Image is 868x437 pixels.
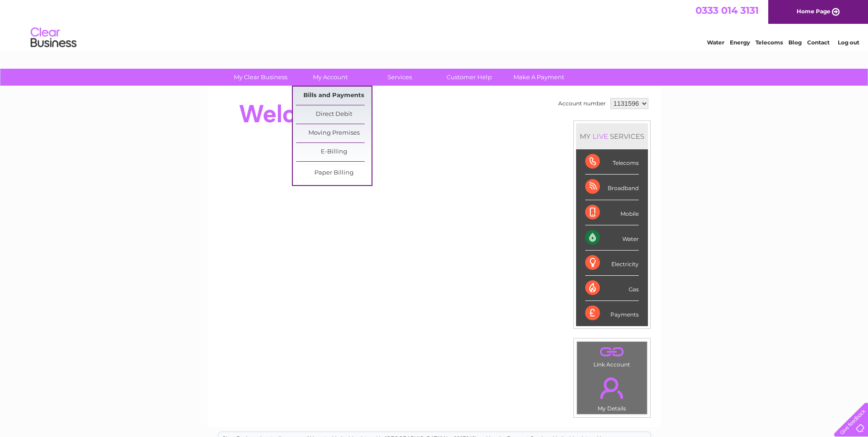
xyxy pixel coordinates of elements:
[585,175,639,200] div: Broadband
[296,143,372,161] a: E-Billing
[585,149,639,175] div: Telecoms
[556,96,608,111] td: Account number
[585,251,639,276] div: Electricity
[579,372,645,404] a: .
[755,39,783,46] a: Telecoms
[695,5,759,16] a: 0333 014 3131
[730,39,750,46] a: Energy
[577,370,647,415] td: My Details
[296,87,372,105] a: Bills and Payments
[292,69,368,86] a: My Account
[30,24,77,52] img: logo.png
[585,276,639,301] div: Gas
[576,123,648,149] div: MY SERVICES
[296,164,372,182] a: Paper Billing
[296,124,372,142] a: Moving Premises
[577,341,647,370] td: Link Account
[579,344,645,360] a: .
[788,39,802,46] a: Blog
[707,39,724,46] a: Water
[807,39,830,46] a: Contact
[362,69,437,86] a: Services
[585,200,639,225] div: Mobile
[501,69,577,86] a: Make A Payment
[218,5,651,44] div: Clear Business is a trading name of Verastar Limited (registered in [GEOGRAPHIC_DATA] No. 3667643...
[591,132,610,141] div: LIVE
[838,39,859,46] a: Log out
[223,69,298,86] a: My Clear Business
[431,69,507,86] a: Customer Help
[296,105,372,124] a: Direct Debit
[585,301,639,326] div: Payments
[585,225,639,251] div: Water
